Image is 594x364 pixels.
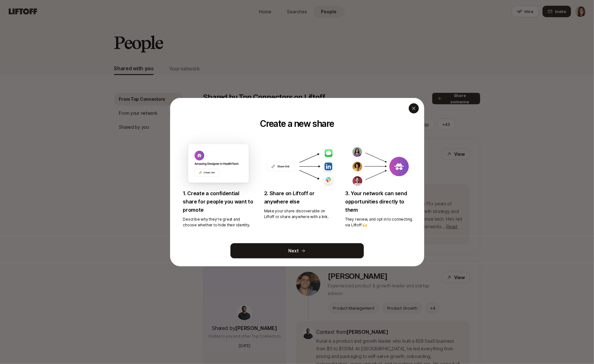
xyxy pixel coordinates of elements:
p: They review, and opt in to connecting via Liftoff 🙌 [345,216,416,228]
p: Create a new share [260,118,334,128]
img: candidate share explainer 1 [264,144,335,189]
p: 3. Your network can send opportunities directly to them [345,189,416,214]
p: 2. Share on Liftoff or anywhere else [264,189,335,206]
p: 1. Create a confidential share for people you want to promote [183,189,254,214]
p: Describe why they're great and choose whether to hide their identity. [183,216,254,228]
button: Next [230,243,364,258]
img: candidate share explainer 2 [345,144,416,189]
p: Make your share discoverable on Liftoff or share anywhere with a link. [264,208,335,220]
